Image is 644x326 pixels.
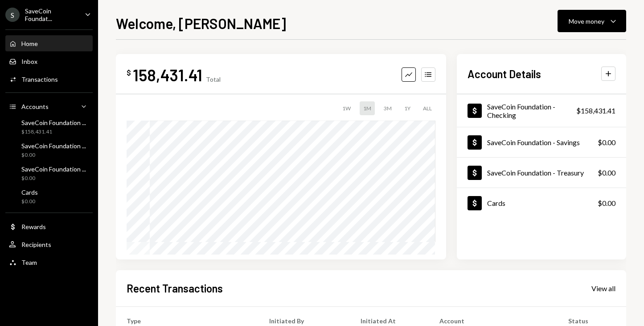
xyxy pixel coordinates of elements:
[5,71,93,87] a: Transactions
[591,284,615,293] div: View all
[487,102,576,119] div: SaveCoin Foundation - Checking
[21,128,86,136] div: $158,431.41
[21,40,38,47] div: Home
[21,175,86,182] div: $0.00
[5,163,93,184] a: SaveCoin Foundation ...$0.00
[127,68,131,77] div: $
[21,58,37,65] div: Inbox
[5,186,93,207] a: Cards$0.00
[5,98,93,114] a: Accounts
[21,188,38,196] div: Cards
[21,223,46,230] div: Rewards
[591,283,615,293] a: View all
[21,151,86,159] div: $0.00
[5,53,93,69] a: Inbox
[21,259,37,266] div: Team
[380,101,395,115] div: 3M
[25,7,78,22] div: SaveCoin Foundat...
[116,14,286,32] h1: Welcome, [PERSON_NAME]
[401,101,414,115] div: 1Y
[360,101,375,115] div: 1M
[598,198,615,209] div: $0.00
[419,101,435,115] div: ALL
[339,101,354,115] div: 1W
[133,65,202,85] div: 158,431.41
[5,139,93,161] a: SaveCoin Foundation ...$0.00
[5,116,93,138] a: SaveCoin Foundation ...$158,431.41
[21,241,51,248] div: Recipients
[576,105,615,116] div: $158,431.41
[5,254,93,270] a: Team
[5,236,93,252] a: Recipients
[457,94,626,127] a: SaveCoin Foundation - Checking$158,431.41
[468,67,541,81] h2: Account Details
[487,168,584,177] div: SaveCoin Foundation - Treasury
[598,167,615,178] div: $0.00
[487,199,505,207] div: Cards
[457,188,626,218] a: Cards$0.00
[21,103,49,110] div: Accounts
[457,127,626,157] a: SaveCoin Foundation - Savings$0.00
[21,119,86,126] div: SaveCoin Foundation ...
[5,8,20,22] div: S
[21,75,58,83] div: Transactions
[21,198,38,205] div: $0.00
[5,218,93,234] a: Rewards
[457,158,626,188] a: SaveCoin Foundation - Treasury$0.00
[5,35,93,51] a: Home
[21,142,86,150] div: SaveCoin Foundation ...
[558,10,626,32] button: Move money
[487,138,580,146] div: SaveCoin Foundation - Savings
[598,137,615,148] div: $0.00
[21,165,86,173] div: SaveCoin Foundation ...
[569,17,604,26] div: Move money
[206,75,221,83] div: Total
[127,281,223,296] h2: Recent Transactions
